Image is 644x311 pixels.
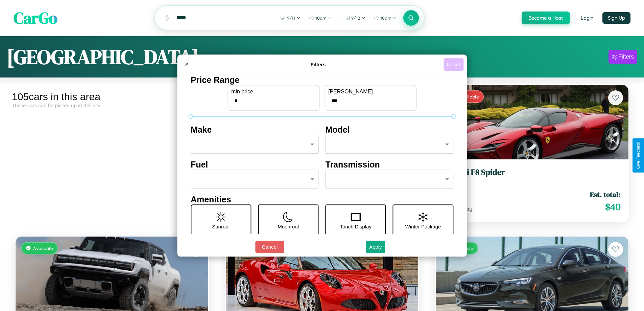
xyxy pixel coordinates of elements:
[328,89,413,95] label: [PERSON_NAME]
[193,62,444,67] h4: Filters
[326,160,454,170] h4: Transmission
[605,200,620,214] span: $ 40
[321,93,323,102] p: -
[636,142,641,169] div: Give Feedback
[575,12,599,24] button: Login
[602,12,630,24] button: Sign Up
[444,168,620,177] h3: Ferrari F8 Spider
[590,190,620,199] span: Est. total:
[191,195,453,204] h4: Amenities
[14,7,57,29] span: CarGo
[191,75,453,85] h4: Price Range
[340,222,371,231] p: Touch Display
[191,125,319,135] h4: Make
[351,15,360,21] span: 9 / 12
[12,103,212,108] div: These cars can be picked up in this city.
[33,245,53,251] span: Available
[278,222,299,231] p: Moonroof
[277,13,304,23] button: 9/11
[212,222,230,231] p: Sunroof
[366,241,385,253] button: Apply
[380,15,391,21] span: 10am
[287,15,295,21] span: 9 / 11
[315,15,327,21] span: 10am
[326,125,454,135] h4: Model
[305,13,335,23] button: 10am
[7,43,199,71] h1: [GEOGRAPHIC_DATA]
[231,89,316,95] label: min price
[444,168,620,184] a: Ferrari F8 Spider2018
[522,12,570,24] button: Become a Host
[618,53,634,60] div: Filters
[191,160,319,170] h4: Fuel
[370,13,400,23] button: 10am
[12,91,212,103] div: 105 cars in this area
[255,241,284,253] button: Cancel
[444,58,463,71] button: Reset
[405,222,441,231] p: Winter Package
[341,13,369,23] button: 9/12
[609,50,637,64] button: Filters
